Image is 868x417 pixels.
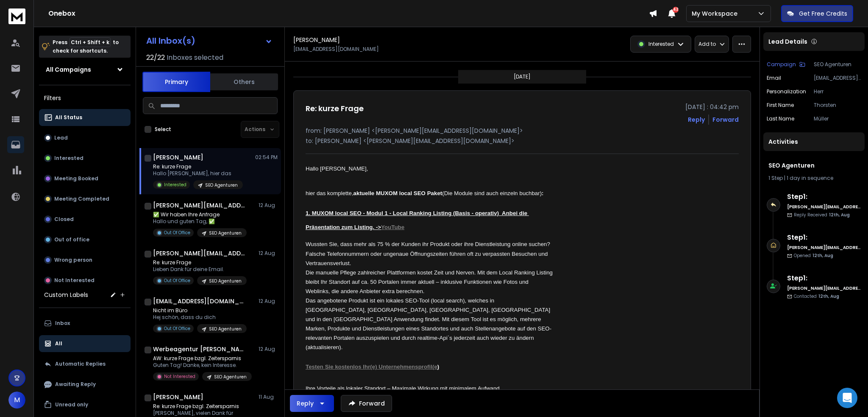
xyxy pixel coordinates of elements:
[55,114,82,121] p: All Status
[290,395,334,412] button: Reply
[787,244,861,251] h6: [PERSON_NAME][EMAIL_ADDRESS][DOMAIN_NAME]
[39,335,131,352] button: All
[514,73,531,80] p: [DATE]
[209,326,242,332] p: SEO Agenturen
[787,174,833,182] span: 1 day in sequence
[306,126,739,135] p: from: [PERSON_NAME] <[PERSON_NAME][EMAIL_ADDRESS][DOMAIN_NAME]>
[767,102,794,109] p: First Name
[39,109,131,126] button: All Status
[259,250,278,257] p: 12 Aug
[799,9,847,18] p: Get Free Credits
[542,190,543,196] span: :
[259,394,278,400] p: 11 Aug
[39,376,131,393] button: Awaiting Reply
[259,298,278,305] p: 12 Aug
[54,175,98,182] p: Meeting Booked
[55,320,70,327] p: Inbox
[142,72,210,92] button: Primary
[814,88,861,95] p: Herr
[210,73,278,91] button: Others
[39,231,131,248] button: Out of office
[205,182,238,188] p: SEO Agenturen
[214,374,247,380] p: SEO Agenturen
[39,315,131,332] button: Inbox
[259,346,278,353] p: 12 Aug
[8,392,25,409] button: M
[39,272,131,289] button: Not Interested
[768,161,860,170] h1: SEO Agenturen
[153,218,247,225] p: Hallo und guten Tag, ✅
[54,155,83,162] p: Interested
[39,92,131,104] h3: Filters
[153,211,247,218] p: ✅ Wir haben Ihre Anfrage
[39,129,131,146] button: Lead
[787,192,861,202] h6: Step 1 :
[768,175,860,182] div: |
[794,252,833,259] p: Opened
[153,403,243,410] p: Re: kurze Frage bzgl. Zeitersparnis
[818,293,839,299] span: 12th, Aug
[39,170,131,187] button: Meeting Booked
[787,232,861,243] h6: Step 1 :
[767,115,794,122] p: Last Name
[829,212,850,218] span: 12th, Aug
[768,37,807,46] p: Lead Details
[787,285,861,291] h6: [PERSON_NAME][EMAIL_ADDRESS][DOMAIN_NAME]
[306,165,368,172] span: Hallo [PERSON_NAME],
[763,132,865,151] div: Activities
[153,307,247,314] p: Nicht im Büro
[381,222,404,232] a: YouTube
[44,291,88,299] h3: Custom Labels
[209,278,242,284] p: SEO Agenturen
[54,277,95,284] p: Not Interested
[153,355,252,362] p: AW: kurze Frage bzgl. Zeitersparnis
[54,257,92,263] p: Wrong person
[153,249,246,257] h1: [PERSON_NAME][EMAIL_ADDRESS][DOMAIN_NAME]
[53,38,119,55] p: Press to check for shortcuts.
[437,364,439,370] span: )
[164,182,186,188] p: Interested
[698,41,716,48] p: Add to
[688,115,705,124] button: Reply
[293,36,340,44] h1: [PERSON_NAME]
[306,361,437,371] a: Testen Sie kostenlos Ihr(e) Unternehmensprofil(e
[153,163,243,170] p: Re: kurze Frage
[685,103,739,111] p: [DATE] : 04:42 pm
[153,410,243,417] p: [PERSON_NAME], vielen Dank für
[341,395,392,412] button: Forward
[442,190,542,196] span: (Die Module sind auch einzeln buchbar)
[55,361,106,367] p: Automatic Replies
[306,297,552,350] span: Das angebotene Produkt ist ein lokales SEO-Tool (local search), welches in [GEOGRAPHIC_DATA], [GE...
[648,41,674,48] p: Interested
[146,36,195,45] h1: All Inbox(s)
[306,385,500,392] span: Ihre Vorteile als lokaler Standort – Maximale Wirkung mit minimalem Aufwand
[255,154,278,161] p: 02:54 PM
[153,266,247,273] p: Lieben Dank für deine Email.
[787,273,861,283] h6: Step 1 :
[153,153,203,162] h1: [PERSON_NAME]
[767,88,806,95] p: Personalization
[787,204,861,210] h6: [PERSON_NAME][EMAIL_ADDRESS][DOMAIN_NAME]
[55,401,88,408] p: Unread only
[39,150,131,167] button: Interested
[306,190,353,196] span: hier das komplette,
[164,229,190,236] p: Out Of Office
[153,362,252,369] p: Guten Tag! Danke, kein Interesse.
[54,196,109,202] p: Meeting Completed
[146,53,165,63] span: 22 / 22
[48,8,649,19] h1: Onebox
[673,7,679,13] span: 42
[293,46,379,53] p: [EMAIL_ADDRESS][DOMAIN_NAME]
[153,297,246,305] h1: [EMAIL_ADDRESS][DOMAIN_NAME]
[306,269,554,294] span: Die manuelle Pflege zahlreicher Plattformen kostet Zeit und Nerven. Mit dem Local Ranking Listing...
[259,202,278,209] p: 12 Aug
[306,241,552,266] span: Wussten Sie, dass mehr als 75 % der Kunden ihr Produkt oder ihre Dienstleistung online suchen? Fa...
[153,393,203,401] h1: [PERSON_NAME]
[814,115,861,122] p: Müller
[8,8,25,24] img: logo
[164,325,190,332] p: Out Of Office
[767,61,796,68] p: Campaign
[306,103,364,115] h1: Re: kurze Frage
[712,115,739,124] div: Forward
